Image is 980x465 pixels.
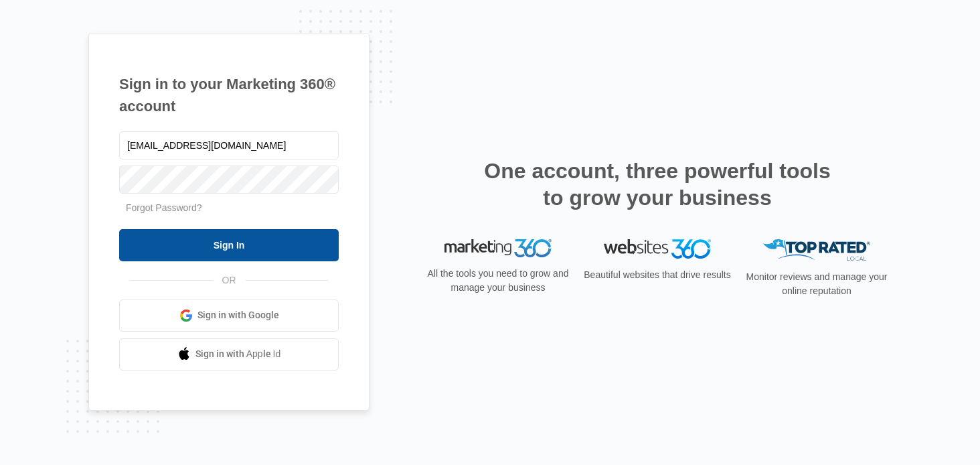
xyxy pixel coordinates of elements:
p: Beautiful websites that drive results [582,268,732,282]
a: Forgot Password? [126,202,202,213]
img: Marketing 360 [444,239,552,258]
input: Sign In [119,229,339,261]
a: Sign in with Apple Id [119,338,339,371]
h2: One account, three powerful tools to grow your business [480,157,835,211]
p: Monitor reviews and manage your online reputation [742,270,892,298]
span: Sign in with Apple Id [195,347,281,361]
a: Sign in with Google [119,300,339,332]
p: All the tools you need to grow and manage your business [423,267,573,295]
span: Sign in with Google [197,308,279,322]
input: Email [119,131,339,159]
img: Top Rated Local [763,239,870,261]
img: Websites 360 [604,239,711,259]
span: OR [213,273,246,287]
h1: Sign in to your Marketing 360® account [119,73,339,117]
